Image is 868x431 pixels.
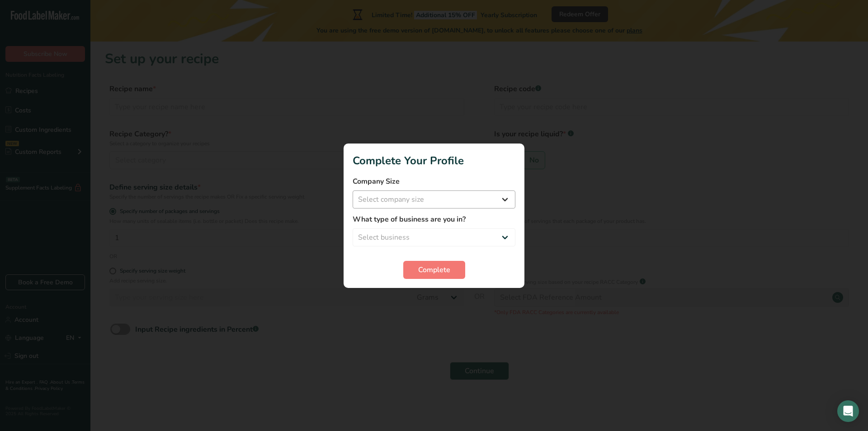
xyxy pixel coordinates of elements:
label: Company Size [353,176,515,187]
h1: Complete Your Profile [353,153,515,169]
div: Open Intercom Messenger [837,400,859,422]
button: Complete [403,261,465,279]
label: What type of business are you in? [353,214,515,225]
span: Complete [418,264,450,275]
